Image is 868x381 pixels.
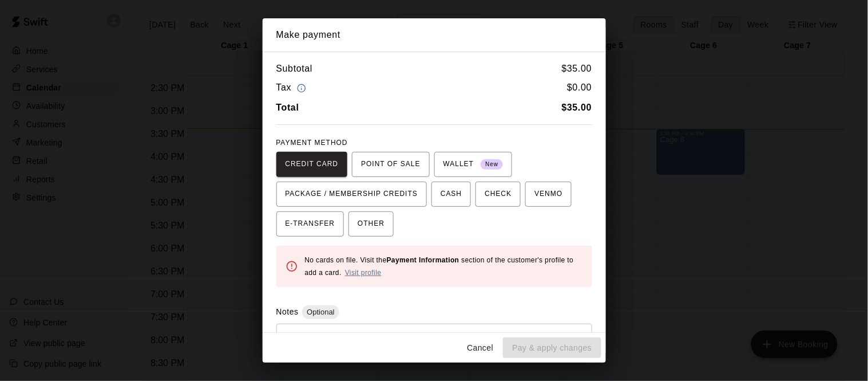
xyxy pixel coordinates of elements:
span: Optional [302,308,339,316]
span: No cards on file. Visit the section of the customer's profile to add a card. [305,256,574,277]
span: OTHER [358,215,385,233]
h6: $ 35.00 [562,61,592,76]
span: E-TRANSFER [286,215,335,233]
span: PACKAGE / MEMBERSHIP CREDITS [286,185,418,203]
h2: Make payment [263,18,606,52]
a: Visit profile [345,269,382,277]
button: OTHER [348,211,394,237]
b: Total [276,103,299,112]
span: CHECK [485,185,512,203]
button: CHECK [475,182,521,207]
button: CASH [431,182,471,207]
span: New [481,157,503,172]
button: CREDIT CARD [276,152,348,177]
h6: Tax [276,80,310,96]
span: CASH [441,185,462,203]
span: WALLET [443,155,504,174]
h6: $ 0.00 [567,80,592,96]
button: WALLET New [434,152,513,177]
span: POINT OF SALE [361,155,420,174]
span: CREDIT CARD [286,155,339,174]
button: Cancel [462,337,498,359]
button: E-TRANSFER [276,211,344,237]
button: POINT OF SALE [352,152,429,177]
button: VENMO [525,182,572,207]
span: PAYMENT METHOD [276,139,348,147]
button: PACKAGE / MEMBERSHIP CREDITS [276,182,427,207]
b: Payment Information [387,256,459,264]
span: VENMO [534,185,562,203]
label: Notes [276,307,299,316]
b: $ 35.00 [562,103,592,112]
h6: Subtotal [276,61,313,76]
